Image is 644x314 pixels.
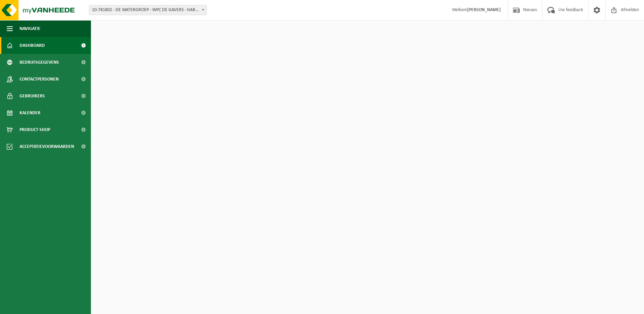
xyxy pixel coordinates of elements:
[467,7,501,12] strong: [PERSON_NAME]
[20,88,45,104] span: Gebruikers
[20,104,40,121] span: Kalender
[20,20,40,37] span: Navigatie
[20,121,50,138] span: Product Shop
[20,71,59,88] span: Contactpersonen
[20,138,74,155] span: Acceptatievoorwaarden
[20,54,59,71] span: Bedrijfsgegevens
[89,5,206,15] span: 10-781802 - DE WATERGROEP - WPC DE GAVERS - HARELBEKE
[20,37,45,54] span: Dashboard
